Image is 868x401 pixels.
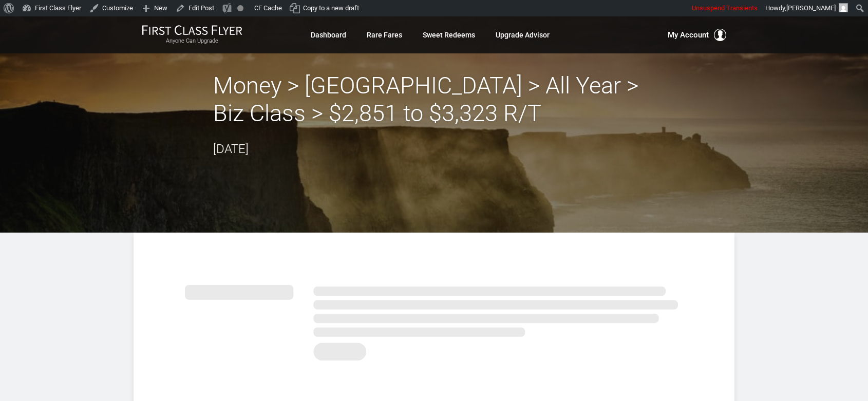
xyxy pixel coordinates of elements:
[786,4,836,12] span: [PERSON_NAME]
[496,26,550,44] a: Upgrade Advisor
[367,26,402,44] a: Rare Fares
[668,29,709,41] span: My Account
[311,26,346,44] a: Dashboard
[185,274,683,367] img: summary.svg
[142,25,242,45] a: First Class FlyerAnyone Can Upgrade
[668,29,726,41] button: My Account
[423,26,475,44] a: Sweet Redeems
[142,37,242,45] small: Anyone Can Upgrade
[692,4,758,12] span: Unsuspend Transients
[142,25,242,35] img: First Class Flyer
[213,72,655,127] h2: Money > [GEOGRAPHIC_DATA] > All Year > Biz Class > $2,851 to $3,323 R/T
[213,142,249,156] time: [DATE]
